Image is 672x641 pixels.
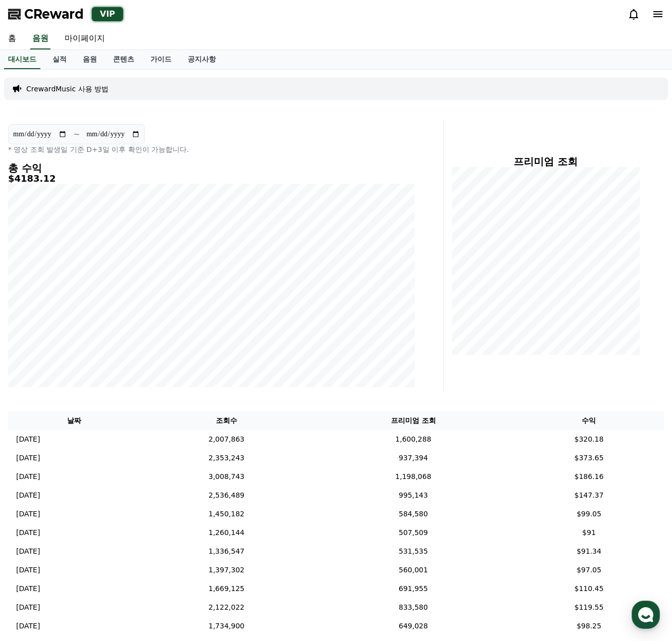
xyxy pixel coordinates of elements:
[514,598,664,617] td: $119.55
[73,128,80,140] p: ~
[16,471,40,482] p: [DATE]
[140,467,312,486] td: 3,008,743
[514,430,664,449] td: $320.18
[130,320,194,345] a: 설정
[30,28,50,49] a: 음원
[16,602,40,613] p: [DATE]
[312,505,514,523] td: 584,580
[312,561,514,579] td: 560,001
[312,449,514,467] td: 937,394
[142,50,180,69] a: 가이드
[312,617,514,635] td: 649,028
[514,579,664,598] td: $110.45
[8,163,415,174] h4: 총 수익
[26,84,108,94] a: CrewardMusic 사용 방법
[452,156,640,167] h4: 프리미엄 조회
[4,50,40,69] a: 대시보드
[16,565,40,575] p: [DATE]
[140,449,312,467] td: 2,353,243
[16,621,40,631] p: [DATE]
[16,453,40,463] p: [DATE]
[312,411,514,430] th: 프리미엄 조회
[140,486,312,505] td: 2,536,489
[8,411,140,430] th: 날짜
[140,617,312,635] td: 1,734,900
[105,50,142,69] a: 콘텐츠
[3,320,67,345] a: 홈
[140,411,312,430] th: 조회수
[312,523,514,542] td: 507,509
[156,335,168,343] span: 설정
[140,430,312,449] td: 2,007,863
[92,7,123,21] div: VIP
[75,50,105,69] a: 음원
[514,411,664,430] th: 수익
[16,527,40,538] p: [DATE]
[140,523,312,542] td: 1,260,144
[44,50,75,69] a: 실적
[16,509,40,519] p: [DATE]
[312,467,514,486] td: 1,198,068
[57,28,113,49] a: 마이페이지
[514,486,664,505] td: $147.37
[514,617,664,635] td: $98.25
[16,490,40,501] p: [DATE]
[24,6,84,22] span: CReward
[32,335,38,343] span: 홈
[312,598,514,617] td: 833,580
[312,542,514,561] td: 531,535
[514,542,664,561] td: $91.34
[312,579,514,598] td: 691,955
[140,598,312,617] td: 2,122,022
[16,434,40,445] p: [DATE]
[140,579,312,598] td: 1,669,125
[8,174,415,184] h5: $4183.12
[514,561,664,579] td: $97.05
[312,486,514,505] td: 995,143
[514,505,664,523] td: $99.05
[16,546,40,557] p: [DATE]
[514,449,664,467] td: $373.65
[312,430,514,449] td: 1,600,288
[67,320,130,345] a: 대화
[16,583,40,594] p: [DATE]
[92,336,104,344] span: 대화
[514,467,664,486] td: $186.16
[8,6,84,22] a: CReward
[140,505,312,523] td: 1,450,182
[180,50,224,69] a: 공지사항
[140,542,312,561] td: 1,336,547
[514,523,664,542] td: $91
[8,144,415,154] p: * 영상 조회 발생일 기준 D+3일 이후 확인이 가능합니다.
[140,561,312,579] td: 1,397,302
